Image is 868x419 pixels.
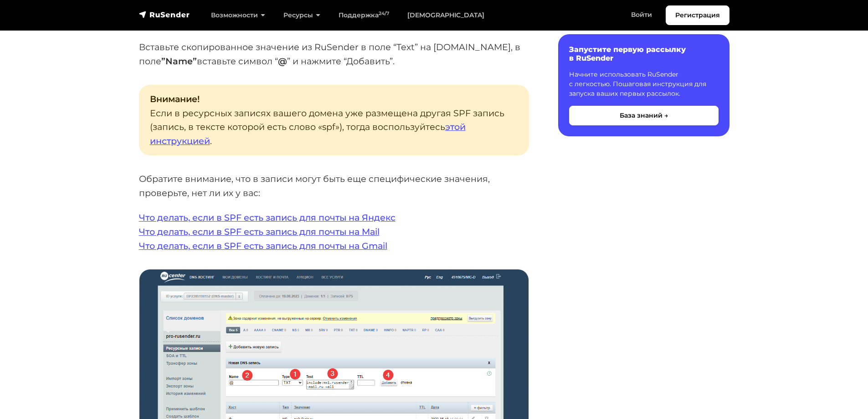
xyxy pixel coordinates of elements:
[379,10,389,16] sup: 24/7
[558,34,729,136] a: Запустите первую рассылку в RuSender Начните использовать RuSender с легкостью. Пошаговая инструк...
[139,10,190,19] img: RuSender
[278,56,287,67] strong: @
[666,5,729,25] a: Регистрация
[569,45,719,62] h6: Запустите первую рассылку в RuSender
[274,6,329,25] a: Ресурсы
[139,85,529,155] p: Если в ресурсных записях вашего домена уже размещена другая SPF запись (запись, в тексте которой ...
[139,226,380,237] a: Что делать, если в SPF есть запись для почты на Mail
[139,240,387,251] a: Что делать, если в SPF есть запись для почты на Gmail
[202,6,274,25] a: Возможности
[150,93,200,104] strong: Внимание!
[622,5,661,24] a: Войти
[329,6,398,25] a: Поддержка24/7
[161,56,197,67] strong: ”Name”
[139,212,395,223] a: Что делать, если в SPF есть запись для почты на Яндекс
[569,70,719,98] p: Начните использовать RuSender с легкостью. Пошаговая инструкция для запуска ваших первых рассылок.
[139,40,529,68] p: Вставьте скопированное значение из RuSender в поле “Text” на [DOMAIN_NAME], в поле вставьте симво...
[569,106,719,125] button: База знаний →
[139,172,529,200] p: Обратите внимание, что в записи могут быть еще специфические значения, проверьте, нет ли их у вас:
[398,6,493,25] a: [DEMOGRAPHIC_DATA]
